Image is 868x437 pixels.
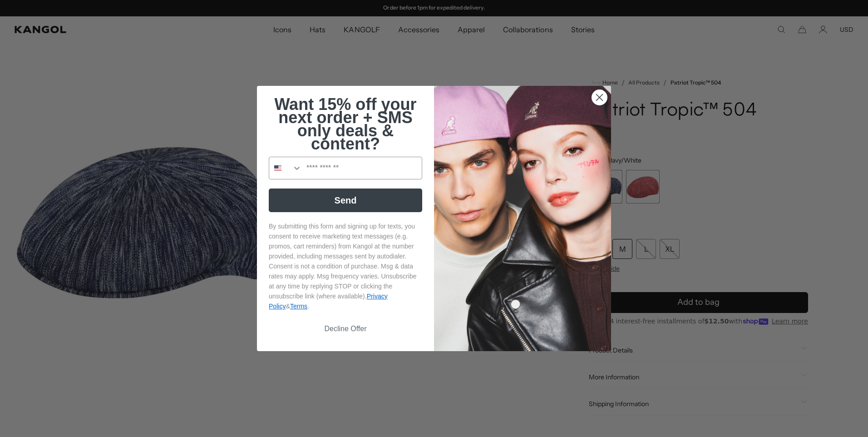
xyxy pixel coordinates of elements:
p: By submitting this form and signing up for texts, you consent to receive marketing text messages ... [269,221,422,311]
button: Close dialog [592,89,607,105]
span: Want 15% off your next order + SMS only deals & content? [274,95,416,153]
button: Send [269,189,422,212]
button: Search Countries [269,157,302,179]
a: Terms [290,303,307,310]
img: 4fd34567-b031-494e-b820-426212470989.jpeg [434,86,611,351]
input: Phone Number [302,157,422,179]
button: Decline Offer [269,320,422,338]
img: United States [274,164,281,172]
